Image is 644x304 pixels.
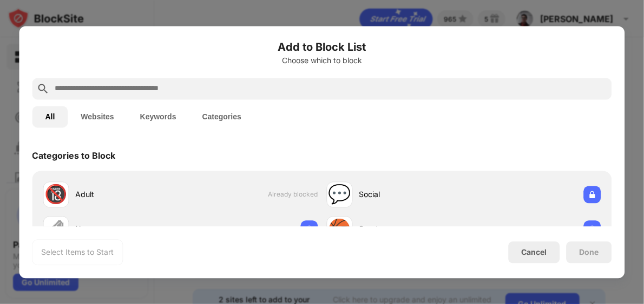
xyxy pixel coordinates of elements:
div: Categories to Block [32,150,116,161]
button: Categories [189,106,254,127]
div: 💬 [328,184,351,206]
div: 🗞 [47,218,65,240]
div: Select Items to Start [42,247,114,258]
div: News [76,224,181,235]
div: Sports [359,224,464,235]
div: Done [580,248,599,256]
button: Websites [68,106,127,127]
img: search.svg [37,82,50,95]
div: Cancel [522,248,547,257]
div: 🔞 [45,184,68,206]
div: 🏀 [328,218,351,240]
span: Already blocked [268,191,318,199]
button: All [32,106,68,127]
h6: Add to Block List [32,39,612,55]
div: Social [359,189,464,200]
div: Choose which to block [32,56,612,65]
button: Keywords [127,106,189,127]
div: Adult [76,189,181,200]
